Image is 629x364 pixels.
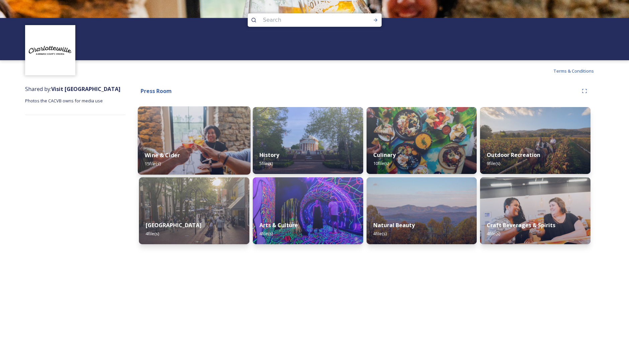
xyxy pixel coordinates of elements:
[373,221,415,229] strong: Natural Beauty
[25,85,121,93] span: Shared by:
[373,151,396,159] strong: Culinary
[373,231,387,237] span: 4 file(s)
[553,68,594,74] span: Terms & Conditions
[480,107,591,174] img: SMS02519%2520%281%29.jpg
[259,160,273,166] span: 5 file(s)
[480,177,591,244] img: 64a97168-0427-4f67-b101-9d7ce184f481.jpg
[373,160,389,166] span: 10 file(s)
[487,160,500,166] span: 9 file(s)
[145,152,180,159] strong: Wine & Cider
[487,221,555,229] strong: Craft Beverages & Spirits
[487,151,540,159] strong: Outdoor Recreation
[367,177,477,244] img: Blue_Ridge_Shenandoah_SS_01%2520%283%29.jpg
[259,231,273,237] span: 4 file(s)
[260,13,351,27] input: Search
[138,106,250,175] img: 00221083-6aa6-4053-8a31-fc9e6e43a90e.jpg
[253,177,363,244] img: IX_SSuchak_117.jpg
[25,98,103,104] span: Photos the CACVB owns for media use
[259,221,298,229] strong: Arts & Culture
[141,87,172,95] strong: Press Room
[145,161,161,167] span: 15 file(s)
[367,107,477,174] img: b1ead265-684e-49c2-94a1-bed708dda874.jpg
[51,85,121,93] strong: Visit [GEOGRAPHIC_DATA]
[146,231,159,237] span: 4 file(s)
[553,67,604,75] a: Terms & Conditions
[146,221,202,229] strong: [GEOGRAPHIC_DATA]
[259,151,279,159] strong: History
[253,107,363,174] img: UVA%2520Rotunda%2520in%2520Spring%2520-%2520Photo%2520Credit%2520-%2520Brantley%2520Ussery%2520%2...
[487,231,500,237] span: 4 file(s)
[26,26,75,75] img: Circle%20Logo.png
[139,177,249,244] img: Charlottesville%27s%2520Historic%2520Pedestrian%2520Downtown%2520Mall%2520-%2520Photo%2520Credit%...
